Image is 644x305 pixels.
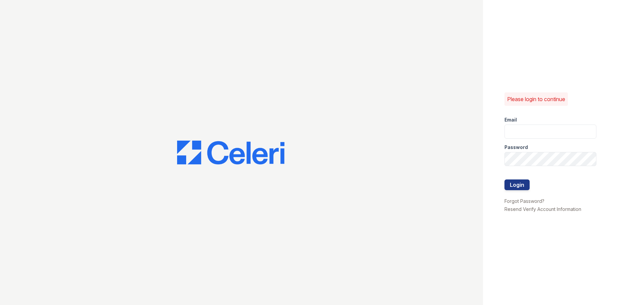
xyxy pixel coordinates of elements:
a: Forgot Password? [504,198,544,204]
a: Resend Verify Account Information [504,206,581,212]
button: Login [504,179,530,190]
label: Email [504,117,517,123]
label: Password [504,144,528,151]
img: CE_Logo_Blue-a8612792a0a2168367f1c8372b55b34899dd931a85d93a1a3d3e32e68fde9ad4.png [177,141,284,165]
p: Please login to continue [507,95,565,103]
